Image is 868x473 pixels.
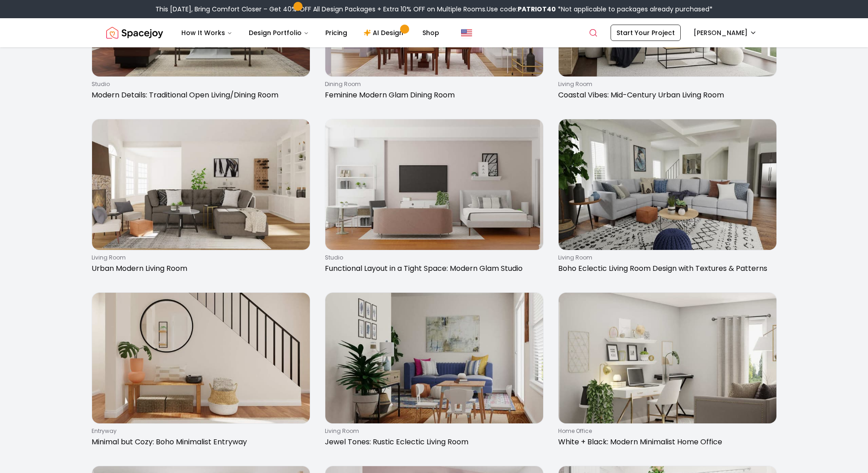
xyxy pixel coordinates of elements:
[518,5,556,14] b: PATRIOT40
[461,27,472,38] img: United States
[558,427,773,435] p: home office
[155,5,713,14] div: This [DATE], Bring Comfort Closer – Get 40% OFF All Design Packages + Extra 10% OFF on Multiple R...
[325,263,540,274] p: Functional Layout in a Tight Space: Modern Glam Studio
[559,293,776,423] img: White + Black: Modern Minimalist Home Office
[106,24,163,42] img: Spacejoy Logo
[611,25,681,41] a: Start Your Project
[558,263,773,274] p: Boho Eclectic Living Room Design with Textures & Patterns
[559,119,776,250] img: Boho Eclectic Living Room Design with Textures & Patterns
[558,292,777,451] a: White + Black: Modern Minimalist Home Officehome officeWhite + Black: Modern Minimalist Home Office
[558,81,773,88] p: living room
[92,427,307,435] p: entryway
[325,292,544,451] a: Jewel Tones: Rustic Eclectic Living Room living roomJewel Tones: Rustic Eclectic Living Room
[325,437,540,448] p: Jewel Tones: Rustic Eclectic Living Room
[688,25,762,41] button: [PERSON_NAME]
[325,81,540,88] p: dining room
[325,293,543,423] img: Jewel Tones: Rustic Eclectic Living Room
[325,427,540,435] p: living room
[92,292,310,451] a: Minimal but Cozy: Boho Minimalist EntrywayentrywayMinimal but Cozy: Boho Minimalist Entryway
[558,90,773,101] p: Coastal Vibes: Mid-Century Urban Living Room
[174,24,447,42] nav: Main
[325,119,543,250] img: Functional Layout in a Tight Space: Modern Glam Studio
[92,293,310,423] img: Minimal but Cozy: Boho Minimalist Entryway
[356,24,413,42] a: AI Design
[92,90,307,101] p: Modern Details: Traditional Open Living/Dining Room
[92,119,310,278] a: Urban Modern Living Roomliving roomUrban Modern Living Room
[558,437,773,448] p: White + Black: Modern Minimalist Home Office
[92,437,307,448] p: Minimal but Cozy: Boho Minimalist Entryway
[106,18,762,47] nav: Global
[325,119,544,278] a: Functional Layout in a Tight Space: Modern Glam StudiostudioFunctional Layout in a Tight Space: M...
[92,254,307,261] p: living room
[558,254,773,261] p: living room
[556,5,713,14] span: *Not applicable to packages already purchased*
[241,24,316,42] button: Design Portfolio
[558,119,777,278] a: Boho Eclectic Living Room Design with Textures & Patternsliving roomBoho Eclectic Living Room Des...
[106,24,163,42] a: Spacejoy
[92,119,310,250] img: Urban Modern Living Room
[415,24,447,42] a: Shop
[92,263,307,274] p: Urban Modern Living Room
[325,254,540,261] p: studio
[325,90,540,101] p: Feminine Modern Glam Dining Room
[487,5,556,14] span: Use code:
[92,81,307,88] p: studio
[174,24,240,42] button: How It Works
[318,24,354,42] a: Pricing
